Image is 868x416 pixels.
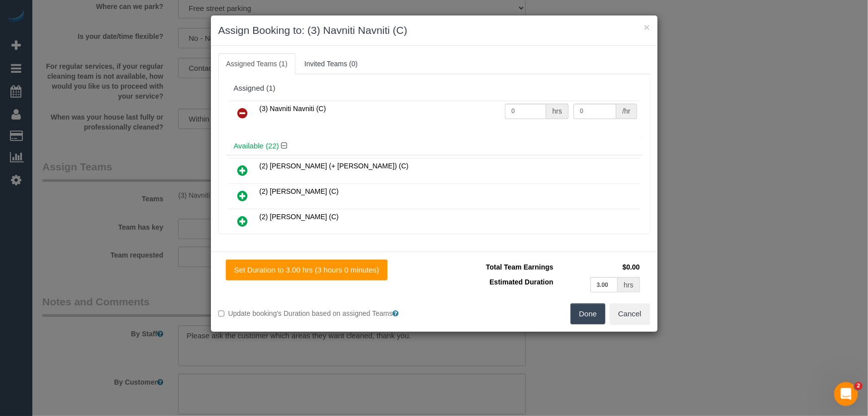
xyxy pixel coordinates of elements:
span: (3) Navniti Navniti (C) [260,105,326,113]
span: (2) [PERSON_NAME] (+ [PERSON_NAME]) (C) [260,162,409,170]
button: Cancel [610,303,650,324]
button: Done [571,303,605,324]
input: Update booking's Duration based on assigned Teams [218,310,225,317]
div: hrs [618,277,640,292]
a: Assigned Teams (1) [218,53,295,74]
div: Assigned (1) [234,84,635,93]
label: Update booking's Duration based on assigned Teams [218,308,427,318]
span: (2) [PERSON_NAME] (C) [260,213,339,221]
h3: Assign Booking to: (3) Navniti Navniti (C) [218,23,650,38]
span: (2) [PERSON_NAME] (C) [260,187,339,195]
button: Set Duration to 3.00 hrs (3 hours 0 minutes) [226,260,388,280]
button: × [644,22,650,32]
iframe: Intercom live chat [834,382,858,406]
div: hrs [546,104,568,119]
td: $0.00 [556,260,643,275]
span: Estimated Duration [489,278,553,286]
div: /hr [616,104,637,119]
span: 2 [855,382,863,390]
td: Total Team Earnings [442,260,556,275]
h4: Available (22) [234,142,635,150]
a: Invited Teams (0) [296,53,366,74]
